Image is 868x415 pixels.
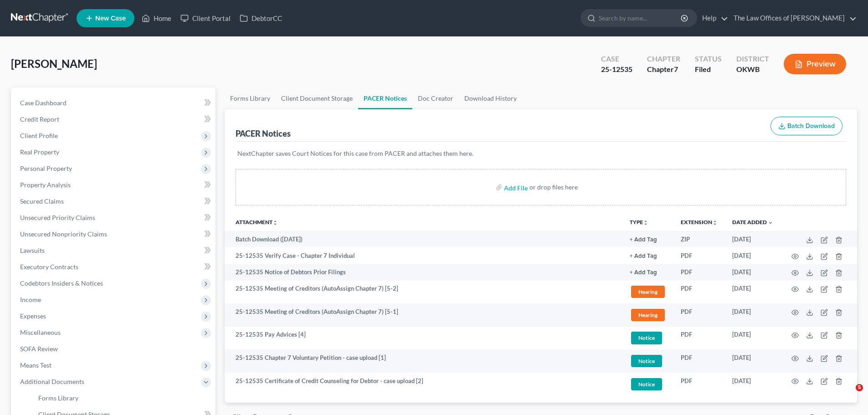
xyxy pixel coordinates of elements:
a: PACER Notices [358,87,412,109]
div: District [736,54,769,64]
button: + Add Tag [630,270,657,276]
a: Doc Creator [412,87,459,109]
i: unfold_more [272,220,278,225]
span: Means Test [20,361,51,369]
a: + Add Tag [630,235,666,244]
a: SOFA Review [13,341,216,357]
a: Client Portal [176,10,235,26]
a: Lawsuits [13,242,216,259]
a: Unsecured Nonpriority Claims [13,226,216,242]
a: Hearing [630,284,666,299]
a: Forms Library [225,87,276,109]
td: [DATE] [725,373,781,396]
span: Unsecured Priority Claims [20,214,95,221]
a: The Law Offices of [PERSON_NAME] [729,10,857,26]
div: or drop files here [529,183,578,192]
button: TYPEunfold_more [630,220,648,225]
td: PDF [673,247,725,264]
input: Search by name... [599,10,682,26]
a: Secured Claims [13,193,216,210]
a: Home [137,10,176,26]
span: Income [20,296,41,303]
span: Case Dashboard [20,99,67,107]
a: Notice [630,377,666,392]
a: + Add Tag [630,251,666,260]
span: Secured Claims [20,197,64,205]
span: Expenses [20,312,46,320]
span: Credit Report [20,115,59,123]
span: New Case [95,15,126,22]
td: [DATE] [725,349,781,373]
td: [DATE] [725,231,781,247]
div: Filed [695,64,722,75]
td: [DATE] [725,264,781,281]
span: Hearing [631,309,665,321]
span: Forms Library [38,394,78,402]
span: [PERSON_NAME] [11,57,97,70]
span: Lawsuits [20,246,45,254]
span: Notice [631,355,662,367]
td: 25-12535 Notice of Debtors Prior Filings [225,264,622,281]
div: Status [695,54,722,64]
span: Executory Contracts [20,263,78,271]
td: PDF [673,281,725,304]
td: Batch Download ([DATE]) [225,231,622,247]
p: NextChapter saves Court Notices for this case from PACER and attaches them here. [237,149,844,158]
a: Attachmentunfold_more [236,219,278,225]
td: PDF [673,303,725,327]
a: Notice [630,330,666,345]
iframe: Intercom live chat [837,384,859,406]
i: unfold_more [712,220,718,225]
a: Help [698,10,728,26]
a: Client Document Storage [276,87,358,109]
span: 7 [674,65,678,73]
a: Download History [459,87,522,109]
td: 25-12535 Meeting of Creditors (AutoAssign Chapter 7) [5-2] [225,281,622,304]
div: Chapter [647,64,680,75]
td: PDF [673,327,725,350]
a: Forms Library [31,390,216,406]
div: 25-12535 [601,64,632,75]
td: 25-12535 Certificate of Credit Counseling for Debtor - case upload [2] [225,373,622,396]
div: PACER Notices [236,128,291,139]
span: Miscellaneous [20,328,61,336]
a: DebtorCC [235,10,287,26]
a: + Add Tag [630,268,666,277]
div: Chapter [647,54,680,64]
i: unfold_more [643,220,648,225]
td: ZIP [673,231,725,247]
div: Case [601,54,632,64]
span: SOFA Review [20,345,58,353]
span: Notice [631,378,662,390]
span: Codebtors Insiders & Notices [20,279,103,287]
span: Unsecured Nonpriority Claims [20,230,107,238]
button: + Add Tag [630,253,657,259]
span: Property Analysis [20,181,71,189]
button: Preview [784,54,846,74]
td: [DATE] [725,327,781,350]
button: + Add Tag [630,237,657,243]
span: Batch Download [787,122,835,130]
td: 25-12535 Verify Case - Chapter 7 Individual [225,247,622,264]
a: Hearing [630,307,666,323]
span: Personal Property [20,164,72,172]
td: 25-12535 Pay Advices [4] [225,327,622,350]
td: 25-12535 Meeting of Creditors (AutoAssign Chapter 7) [5-1] [225,303,622,327]
td: [DATE] [725,303,781,327]
a: Extensionunfold_more [681,219,718,225]
a: Credit Report [13,111,216,128]
a: Case Dashboard [13,95,216,111]
a: Executory Contracts [13,259,216,275]
span: Client Profile [20,132,58,139]
div: OKWB [736,64,769,75]
span: Real Property [20,148,59,156]
td: 25-12535 Chapter 7 Voluntary Petition - case upload [1] [225,349,622,373]
span: Additional Documents [20,378,84,385]
span: 5 [856,384,863,391]
td: [DATE] [725,247,781,264]
span: Notice [631,332,662,344]
td: PDF [673,264,725,281]
a: Property Analysis [13,177,216,193]
a: Unsecured Priority Claims [13,210,216,226]
i: expand_more [768,220,773,225]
